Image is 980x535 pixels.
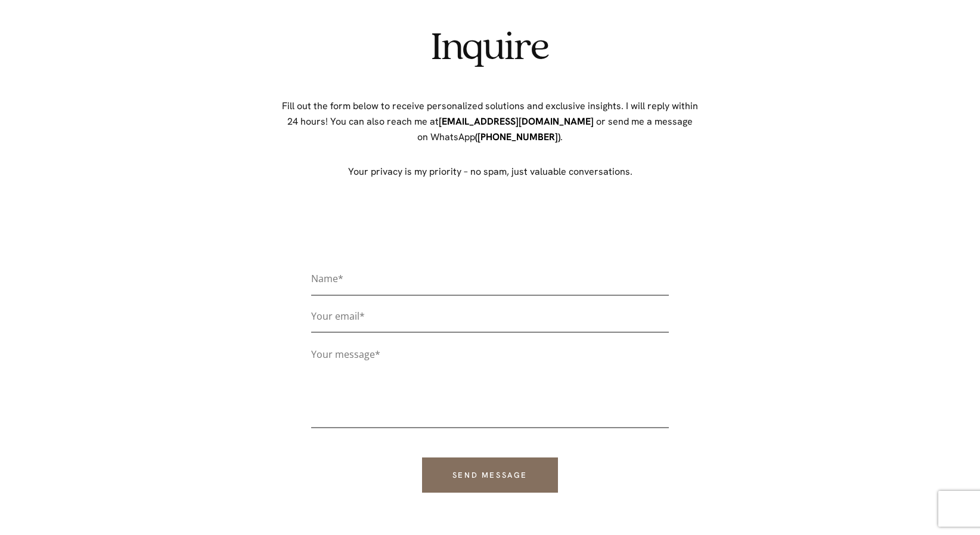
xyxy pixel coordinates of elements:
[422,457,558,493] input: Send message
[475,131,560,143] a: ([PHONE_NUMBER])
[281,27,699,69] h2: Inquire
[281,98,699,145] p: Fill out the form below to receive personalized solutions and exclusive insights. I will reply wi...
[311,270,669,296] input: Name*
[281,164,699,180] p: Your privacy is my priority – no spam, just valuable conversations.
[439,115,594,128] a: [EMAIL_ADDRESS][DOMAIN_NAME]
[311,308,669,333] input: Your email*
[311,270,669,493] form: Contact form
